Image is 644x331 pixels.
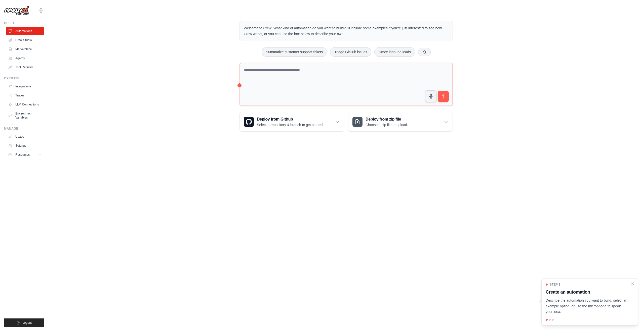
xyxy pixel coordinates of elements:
[374,47,415,57] button: Score inbound leads
[366,122,408,127] p: Choose a zip file to upload.
[4,127,44,131] div: Manage
[262,47,327,57] button: Summarize customer support tickets
[6,109,44,122] a: Environment Variables
[6,142,44,150] a: Settings
[257,122,324,127] p: Select a repository & branch to get started.
[330,47,371,57] button: Triage GitHub issues
[6,27,44,35] a: Automations
[4,6,29,15] img: Logo
[4,76,44,80] div: Operate
[550,283,560,287] span: Step 1
[546,289,628,296] h3: Create an automation
[366,116,408,122] h3: Deploy from zip file
[22,321,32,325] span: Logout
[6,151,44,159] button: Resources
[6,100,44,108] a: LLM Connections
[4,21,44,25] div: Build
[631,282,635,286] button: Close walkthrough
[4,318,44,327] button: Logout
[6,133,44,141] a: Usage
[6,82,44,90] a: Integrations
[257,116,324,122] h3: Deploy from Github
[6,63,44,71] a: Tool Registry
[6,91,44,99] a: Traces
[6,54,44,62] a: Agents
[546,298,628,315] p: Describe the automation you want to build, select an example option, or use the microphone to spe...
[6,36,44,44] a: Crew Studio
[6,45,44,53] a: Marketplace
[244,25,449,37] p: Welcome to Crew! What kind of automation do you want to build? I'll include some examples if you'...
[15,153,30,157] span: Resources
